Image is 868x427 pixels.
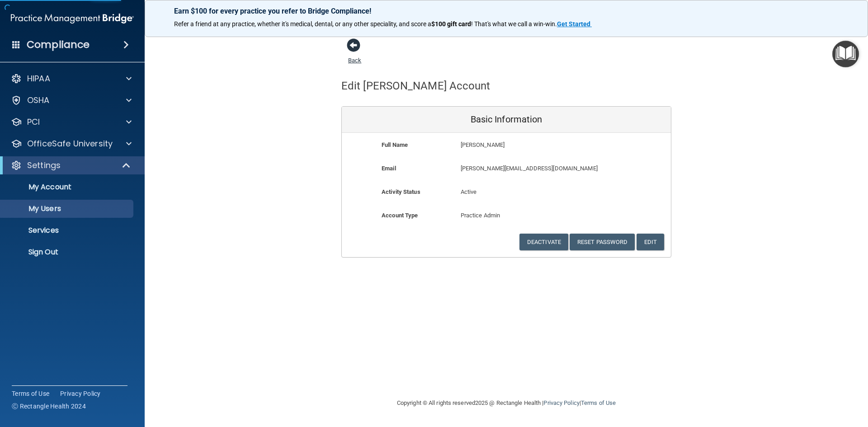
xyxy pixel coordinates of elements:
[341,389,671,418] div: Copyright © All rights reserved 2025 @ Rectangle Health | |
[581,399,616,406] a: Terms of Use
[6,248,129,257] p: Sign Out
[461,140,605,150] p: [PERSON_NAME]
[637,234,664,250] button: Edit
[519,234,568,250] button: Deactivate
[341,80,491,92] h4: Edit [PERSON_NAME] Account
[832,41,859,67] button: Open Resource Center
[471,20,557,28] span: ! That's what we call a win-win.
[11,95,132,106] a: OSHA
[6,183,129,192] p: My Account
[11,73,132,84] a: HIPAA
[461,187,552,197] p: Active
[11,138,132,149] a: OfficeSafe University
[174,20,431,28] span: Refer a friend at any practice, whether it's medical, dental, or any other speciality, and score a
[11,9,134,28] img: PMB logo
[11,160,131,171] a: Settings
[431,20,471,28] strong: $100 gift card
[348,46,361,64] a: Back
[12,402,86,411] span: Ⓒ Rectangle Health 2024
[27,38,90,51] h4: Compliance
[12,389,49,398] a: Terms of Use
[174,7,839,15] p: Earn $100 for every practice you refer to Bridge Compliance!
[60,389,101,398] a: Privacy Policy
[557,20,590,28] strong: Get Started
[342,107,671,133] div: Basic Information
[461,210,552,221] p: Practice Admin
[570,234,635,250] button: Reset Password
[461,163,605,174] p: [PERSON_NAME][EMAIL_ADDRESS][DOMAIN_NAME]
[27,95,50,106] p: OSHA
[382,188,420,195] b: Activity Status
[6,204,129,213] p: My Users
[11,117,132,127] a: PCI
[382,212,418,219] b: Account Type
[27,117,40,127] p: PCI
[6,226,129,235] p: Services
[382,165,396,172] b: Email
[27,73,50,84] p: HIPAA
[557,20,592,28] a: Get Started
[543,399,579,406] a: Privacy Policy
[382,141,408,148] b: Full Name
[27,160,61,171] p: Settings
[27,138,113,149] p: OfficeSafe University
